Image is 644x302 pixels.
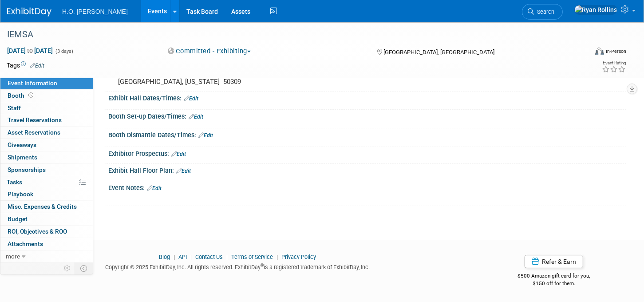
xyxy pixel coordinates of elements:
a: Travel Reservations [0,114,93,126]
a: Booth [0,90,93,102]
a: Refer & Earn [525,255,583,268]
td: Tags [7,61,44,70]
div: Exhibitor Prospectus: [108,147,626,159]
a: Misc. Expenses & Credits [0,201,93,213]
a: Edit [171,151,186,157]
div: $500 Amazon gift card for you, [482,266,627,287]
a: API [178,254,187,260]
div: IEMSA [4,27,573,43]
span: Asset Reservations [8,129,60,136]
span: to [26,47,34,54]
span: Budget [8,215,28,223]
span: | [274,254,280,260]
span: Attachments [8,240,43,247]
a: Edit [30,63,44,69]
a: Event Information [0,77,93,89]
a: Giveaways [0,139,93,151]
span: Travel Reservations [8,116,62,123]
div: Event Format [534,46,626,60]
span: Misc. Expenses & Credits [8,203,77,210]
a: Shipments [0,151,93,163]
a: Terms of Service [231,254,273,260]
a: Sponsorships [0,164,93,176]
span: | [188,254,194,260]
a: Tasks [0,176,93,188]
span: ROI, Objectives & ROO [8,228,67,235]
a: Attachments [0,238,93,250]
span: Staff [8,104,21,111]
span: Playbook [8,191,33,198]
div: Booth Set-up Dates/Times: [108,110,626,121]
a: Edit [147,185,162,191]
a: Edit [198,132,213,139]
span: [DATE] [DATE] [7,47,53,55]
a: Edit [184,95,198,102]
span: Sponsorships [8,166,46,173]
span: more [6,253,20,260]
sup: ® [261,263,264,268]
div: $150 off for them. [482,280,627,287]
a: Privacy Policy [281,254,316,260]
img: ExhibitDay [7,8,51,16]
img: Ryan Rollins [574,5,617,15]
a: Staff [0,102,93,114]
span: | [224,254,230,260]
div: Copyright © 2025 ExhibitDay, Inc. All rights reserved. ExhibitDay is a registered trademark of Ex... [7,261,468,271]
div: Event Rating [602,61,626,65]
a: Asset Reservations [0,127,93,139]
div: Exhibit Hall Dates/Times: [108,91,626,103]
span: Booth not reserved yet [27,92,35,99]
span: Search [534,8,554,15]
div: In-Person [605,48,626,55]
a: Edit [189,114,203,120]
span: [GEOGRAPHIC_DATA], [GEOGRAPHIC_DATA] [383,49,494,56]
a: ROI, Objectives & ROO [0,226,93,238]
td: Toggle Event Tabs [75,262,93,274]
a: Contact Us [195,254,223,260]
a: more [0,250,93,262]
td: Personalize Event Tab Strip [59,262,75,274]
a: Budget [0,213,93,225]
span: Giveaways [8,141,36,148]
a: Search [522,4,563,20]
button: Committed - Exhibiting [165,47,255,56]
span: H.O. [PERSON_NAME] [62,8,128,15]
span: | [171,254,177,260]
span: Tasks [7,179,22,186]
a: Blog [159,254,170,260]
div: Event Notes: [108,181,626,193]
span: Event Information [8,79,57,87]
a: Playbook [0,188,93,200]
div: Booth Dismantle Dates/Times: [108,128,626,140]
span: Shipments [8,154,37,161]
span: Booth [8,92,35,99]
a: Edit [176,168,191,174]
div: Exhibit Hall Floor Plan: [108,164,626,175]
span: (3 days) [55,48,73,54]
img: Format-Inperson.png [595,48,604,55]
